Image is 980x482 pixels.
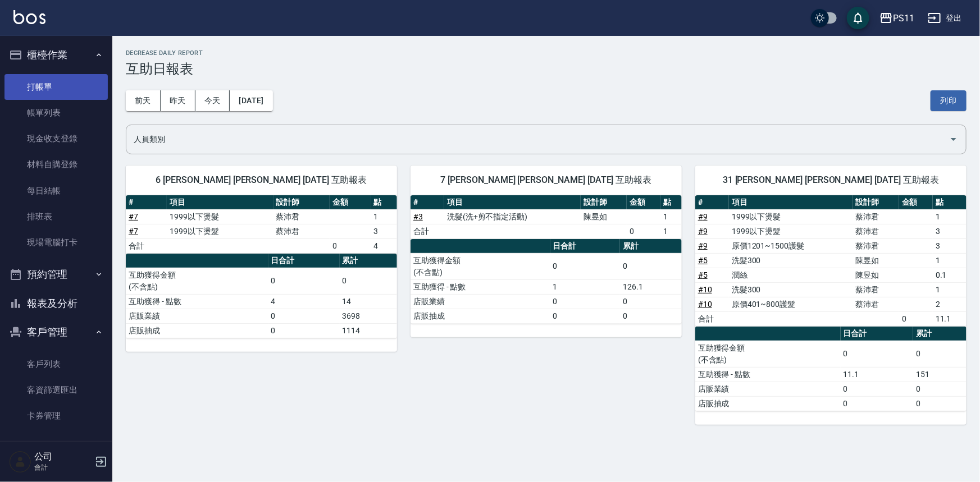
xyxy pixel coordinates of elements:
[698,300,712,309] a: #10
[4,100,108,126] a: 帳單列表
[268,309,340,323] td: 0
[424,175,668,186] span: 7 [PERSON_NAME] [PERSON_NAME] [DATE] 互助報表
[841,341,914,367] td: 0
[4,126,108,152] a: 現金收支登錄
[268,294,340,309] td: 4
[340,294,397,309] td: 14
[126,49,967,57] h2: Decrease Daily Report
[167,209,273,224] td: 1999以下燙髮
[933,209,967,224] td: 1
[34,462,92,472] p: 會計
[698,227,708,236] a: #9
[274,209,330,224] td: 蔡沛君
[695,382,841,396] td: 店販業績
[411,195,682,239] table: a dense table
[695,341,841,367] td: 互助獲得金額 (不含點)
[933,297,967,311] td: 2
[268,323,340,338] td: 0
[893,11,914,25] div: PS11
[695,311,729,326] td: 合計
[620,239,682,254] th: 累計
[411,224,444,238] td: 合計
[695,396,841,411] td: 店販抽成
[729,209,853,224] td: 1999以下燙髮
[695,367,841,382] td: 互助獲得 - 點數
[4,40,108,70] button: 櫃檯作業
[853,209,899,224] td: 蔡沛君
[933,224,967,238] td: 3
[853,297,899,311] td: 蔡沛君
[660,195,682,210] th: 點
[841,367,914,382] td: 11.1
[729,238,853,253] td: 原價1201~1500護髮
[841,327,914,341] th: 日合計
[729,297,853,311] td: 原價401~800護髮
[330,238,371,253] td: 0
[139,175,384,186] span: 6 [PERSON_NAME] [PERSON_NAME] [DATE] 互助報表
[330,195,371,210] th: 金額
[550,309,620,323] td: 0
[931,90,967,111] button: 列印
[899,195,933,210] th: 金額
[899,311,933,326] td: 0
[853,282,899,297] td: 蔡沛君
[853,224,899,238] td: 蔡沛君
[371,238,397,253] td: 4
[413,212,423,221] a: #3
[411,239,682,324] table: a dense table
[411,294,550,309] td: 店販業績
[126,195,397,254] table: a dense table
[913,327,967,341] th: 累計
[411,195,444,210] th: #
[729,253,853,268] td: 洗髮300
[847,7,869,29] button: save
[126,323,268,338] td: 店販抽成
[550,253,620,279] td: 0
[340,309,397,323] td: 3698
[126,195,167,210] th: #
[161,90,195,111] button: 昨天
[444,195,581,210] th: 項目
[340,268,397,294] td: 0
[4,351,108,377] a: 客戶列表
[268,254,340,268] th: 日合計
[126,61,967,77] h3: 互助日報表
[933,195,967,210] th: 點
[698,270,708,279] a: #5
[4,152,108,177] a: 材料自購登錄
[913,341,967,367] td: 0
[853,195,899,210] th: 設計師
[274,224,330,238] td: 蔡沛君
[340,254,397,268] th: 累計
[230,90,272,111] button: [DATE]
[4,229,108,255] a: 現場電腦打卡
[913,367,967,382] td: 151
[698,241,708,250] a: #9
[933,268,967,282] td: 0.1
[627,224,660,238] td: 0
[913,382,967,396] td: 0
[698,212,708,221] a: #9
[131,130,945,149] input: 人員名稱
[167,224,273,238] td: 1999以下燙髮
[4,289,108,318] button: 報表及分析
[853,253,899,268] td: 陳昱如
[620,279,682,294] td: 126.1
[660,209,682,224] td: 1
[581,209,627,224] td: 陳昱如
[933,238,967,253] td: 3
[274,195,330,210] th: 設計師
[695,195,729,210] th: #
[411,279,550,294] td: 互助獲得 - 點數
[933,311,967,326] td: 11.1
[550,239,620,254] th: 日合計
[371,195,397,210] th: 點
[371,209,397,224] td: 1
[126,254,397,338] table: a dense table
[195,90,230,111] button: 今天
[444,209,581,224] td: 洗髮(洗+剪不指定活動)
[660,224,682,238] td: 1
[126,90,161,111] button: 前天
[627,195,660,210] th: 金額
[698,285,712,294] a: #10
